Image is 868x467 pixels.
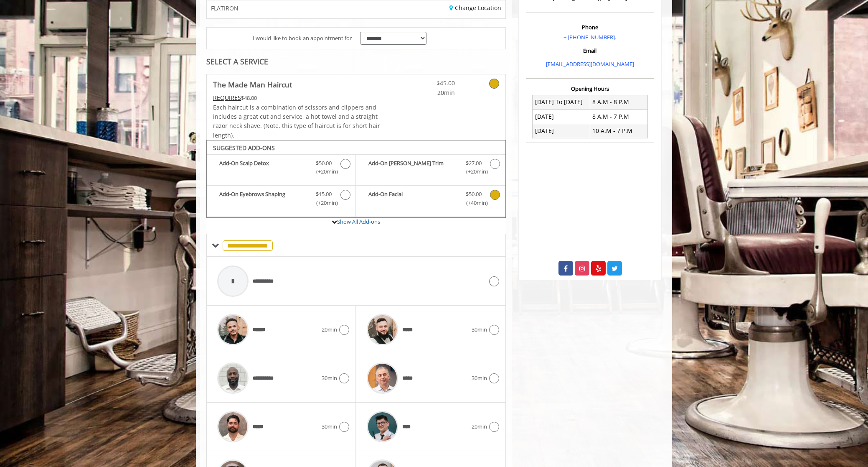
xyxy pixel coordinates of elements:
span: $27.00 [466,159,482,168]
b: Add-On Scalp Detox [219,159,307,176]
span: 20min [472,422,487,431]
td: [DATE] [533,110,590,124]
span: $50.00 [466,190,482,199]
label: Add-On Scalp Detox [211,159,351,179]
a: + [PHONE_NUMBER]. [563,33,616,41]
td: 10 A.M - 7 P.M [590,124,647,138]
a: Change Location [449,4,501,12]
b: Add-On Eyebrows Shaping [219,190,307,207]
span: (+20min ) [461,167,486,176]
td: 8 A.M - 8 P.M [590,95,647,109]
span: 20min [322,325,337,334]
b: SUGGESTED ADD-ONS [213,144,275,152]
span: $50.00 [316,159,332,168]
div: $48.00 [213,93,381,102]
div: SELECT A SERVICE [206,58,506,66]
span: (+20min ) [312,199,336,207]
div: The Made Man Haircut Add-onS [206,140,506,218]
span: 30min [322,422,337,431]
label: Add-On Beard Trim [360,159,501,179]
h3: Opening Hours [526,86,654,92]
span: Each haircut is a combination of scissors and clippers and includes a great cut and service, a ho... [213,103,380,139]
span: 20min [406,88,455,97]
span: (+40min ) [461,199,486,207]
b: Add-On [PERSON_NAME] Trim [368,159,457,176]
span: I would like to book an appointment for [253,34,352,43]
td: [DATE] To [DATE] [533,95,590,109]
b: The Made Man Haircut [213,79,292,90]
a: Show All Add-ons [337,218,380,225]
span: This service needs some Advance to be paid before we block your appointment [213,94,241,102]
span: 30min [322,374,337,383]
span: $15.00 [316,190,332,199]
label: Add-On Facial [360,190,501,209]
td: 8 A.M - 7 P.M [590,110,647,124]
span: 30min [472,374,487,383]
span: $45.00 [406,79,455,88]
b: Add-On Facial [368,190,457,207]
span: (+20min ) [312,167,336,176]
span: FLATIRON [211,5,239,11]
a: [EMAIL_ADDRESS][DOMAIN_NAME] [546,60,634,68]
td: [DATE] [533,124,590,138]
h3: Email [528,48,652,54]
span: 30min [472,325,487,334]
h3: Phone [528,24,652,30]
label: Add-On Eyebrows Shaping [211,190,351,209]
